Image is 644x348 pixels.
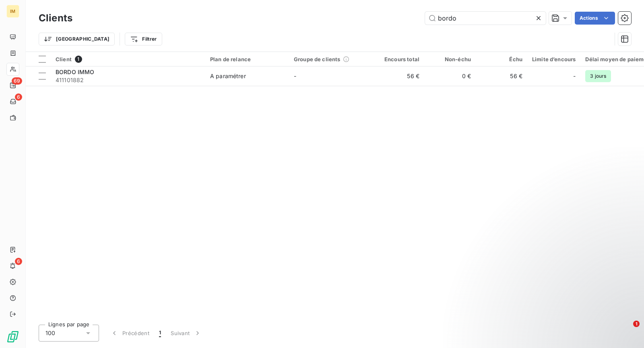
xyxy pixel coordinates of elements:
h3: Clients [39,11,72,25]
span: 100 [45,329,55,337]
span: 6 [15,258,22,265]
div: IM [6,5,19,18]
img: Logo LeanPay [6,330,19,343]
div: Non-échu [429,56,471,62]
span: 6 [15,93,22,101]
span: - [294,72,296,79]
span: - [573,72,576,80]
span: 69 [12,77,22,85]
span: 1 [75,56,82,63]
span: 3 jours [585,70,611,82]
button: [GEOGRAPHIC_DATA] [39,33,115,46]
input: Rechercher [425,12,546,25]
span: 1 [633,321,640,327]
button: 1 [154,325,166,342]
button: Actions [575,12,615,25]
button: Suivant [166,325,206,342]
button: Filtrer [125,33,162,46]
td: 0 € [424,66,476,86]
iframe: Intercom notifications message [483,270,644,326]
div: Limite d’encours [532,56,576,62]
div: Échu [481,56,522,62]
iframe: Intercom live chat [617,321,636,340]
span: 1 [159,329,161,337]
span: Groupe de clients [294,56,341,62]
td: 56 € [476,66,527,86]
td: 56 € [373,66,424,86]
button: Précédent [105,325,154,342]
div: A paramétrer [210,72,246,80]
span: Client [56,56,72,62]
span: 411101882 [56,76,200,84]
div: Encours total [378,56,419,62]
div: Plan de relance [210,56,284,62]
span: BORDO IMMO [56,68,95,75]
